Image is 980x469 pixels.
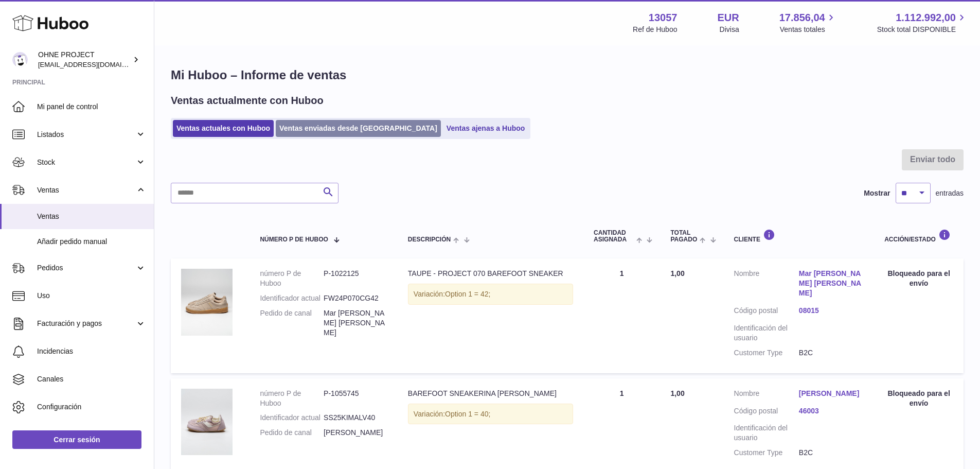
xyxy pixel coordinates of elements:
img: internalAdmin-13057@internal.huboo.com [12,52,28,67]
dd: SS25KIMALV40 [324,413,387,423]
span: 1,00 [670,269,684,277]
span: Añadir pedido manual [37,237,146,247]
span: Listados [37,130,135,140]
span: 17.856,04 [779,11,825,25]
span: Facturación y pagos [37,319,135,328]
div: Bloqueado para el envío [884,389,953,408]
dt: Identificación del usuario [734,423,799,443]
dd: [PERSON_NAME] [324,428,387,438]
span: Option 1 = 40; [445,410,490,418]
span: Uso [37,291,146,301]
div: OHNE PROJECT [38,50,131,70]
dt: Customer Type [734,348,799,358]
a: Cerrar sesión [12,430,141,449]
td: 1 [583,258,660,373]
span: Ventas [37,212,146,221]
div: BAREFOOT SNEAKERINA [PERSON_NAME] [408,389,573,398]
dt: Nombre [734,269,799,301]
dt: número P de Huboo [260,389,324,408]
a: Mar [PERSON_NAME] [PERSON_NAME] [799,269,864,298]
dt: Nombre [734,389,799,401]
dt: Identificador actual [260,293,324,303]
a: 17.856,04 Ventas totales [779,11,837,34]
span: [EMAIL_ADDRESS][DOMAIN_NAME] [38,60,151,68]
span: Configuración [37,402,146,412]
dt: número P de Huboo [260,269,324,288]
a: 1.112.992,00 Stock total DISPONIBLE [877,11,968,34]
span: Option 1 = 42; [445,290,490,298]
div: Variación: [408,404,573,425]
dd: Mar [PERSON_NAME] [PERSON_NAME] [324,308,387,338]
span: Pedidos [37,263,135,273]
img: KIMA_LILAC_SMALL_21d0c197-b040-40c8-b113-5303e533af0e.jpg [181,389,233,456]
dt: Código postal [734,406,799,419]
img: TAUPE_WEB.jpg [181,269,233,336]
label: Mostrar [864,188,890,198]
div: Ref de Huboo [633,25,677,34]
dt: Identificación del usuario [734,323,799,343]
span: Total pagado [670,230,697,243]
span: Ventas [37,185,135,195]
a: 08015 [799,306,864,316]
dd: P-1022125 [324,269,387,288]
h1: Mi Huboo – Informe de ventas [171,67,964,83]
a: Ventas actuales con Huboo [173,120,274,137]
span: Incidencias [37,346,146,356]
strong: EUR [717,11,739,25]
span: número P de Huboo [260,236,328,243]
span: Stock [37,158,135,167]
span: 1,00 [670,389,684,397]
dd: B2C [799,348,864,358]
strong: 13057 [649,11,678,25]
dt: Código postal [734,306,799,318]
dd: P-1055745 [324,389,387,408]
dd: B2C [799,448,864,458]
a: Ventas enviadas desde [GEOGRAPHIC_DATA] [276,120,441,137]
span: Mi panel de control [37,102,146,112]
a: [PERSON_NAME] [799,389,864,398]
div: Variación: [408,284,573,305]
div: Cliente [734,229,864,243]
span: entradas [936,188,964,198]
span: 1.112.992,00 [896,11,956,25]
dt: Customer Type [734,448,799,458]
a: Ventas ajenas a Huboo [443,120,529,137]
div: Bloqueado para el envío [884,269,953,288]
span: Stock total DISPONIBLE [877,25,968,34]
a: 46003 [799,406,864,416]
dt: Pedido de canal [260,308,324,338]
h2: Ventas actualmente con Huboo [171,94,324,108]
div: Divisa [720,25,739,34]
span: Ventas totales [780,25,837,34]
span: Descripción [408,236,451,243]
div: TAUPE - PROJECT 070 BAREFOOT SNEAKER [408,269,573,279]
dd: FW24P070CG42 [324,293,387,303]
dt: Pedido de canal [260,428,324,438]
span: Cantidad ASIGNADA [594,230,634,243]
div: Acción/Estado [884,229,953,243]
span: Canales [37,374,146,384]
dt: Identificador actual [260,413,324,423]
